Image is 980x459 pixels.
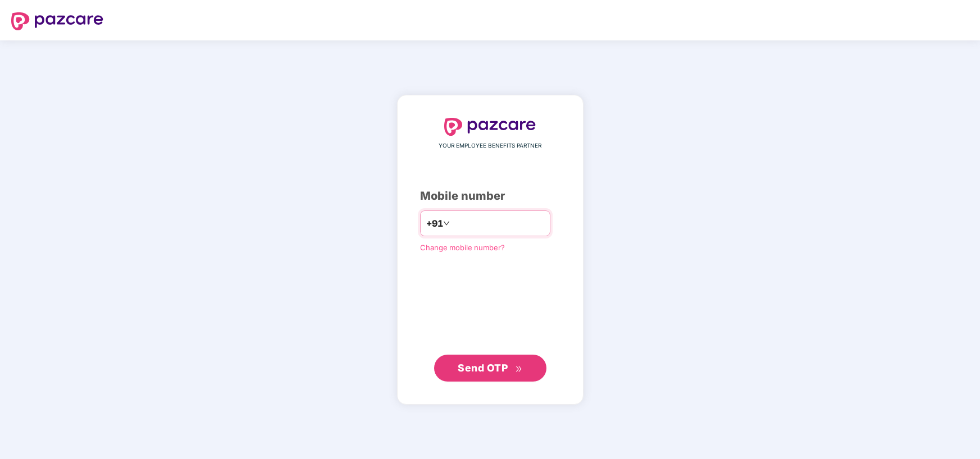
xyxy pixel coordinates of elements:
span: down [443,220,450,227]
span: +91 [426,217,443,231]
button: Send OTPdouble-right [434,355,546,382]
a: Change mobile number? [420,243,505,252]
span: YOUR EMPLOYEE BENEFITS PARTNER [439,141,541,150]
span: Send OTP [458,362,508,374]
img: logo [444,118,536,136]
span: double-right [515,365,522,373]
div: Mobile number [420,187,560,205]
img: logo [11,12,103,30]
